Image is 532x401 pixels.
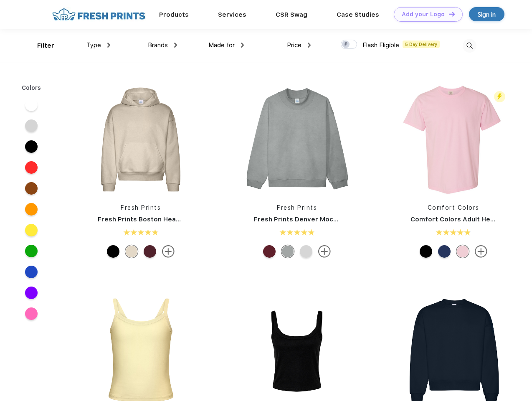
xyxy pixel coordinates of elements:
[478,10,496,19] div: Sign in
[241,84,352,195] img: func=resize&h=266
[318,245,331,258] img: more.svg
[148,41,168,49] span: Brands
[403,41,440,48] span: 5 Day Delivery
[107,245,119,258] div: Black
[263,245,276,258] div: Crimson Red
[287,41,301,49] span: Price
[86,41,101,49] span: Type
[254,216,435,223] a: Fresh Prints Denver Mock Neck Heavyweight Sweatshirt
[241,43,244,48] img: dropdown.png
[308,43,311,48] img: dropdown.png
[15,84,48,92] div: Colors
[174,43,177,48] img: dropdown.png
[402,11,445,18] div: Add your Logo
[208,41,235,49] span: Made for
[300,245,312,258] div: Ash Grey
[121,204,161,211] a: Fresh Prints
[438,245,451,258] div: China Blue
[37,41,54,51] div: Filter
[420,245,432,258] div: Black
[277,204,317,211] a: Fresh Prints
[125,245,138,258] div: Sand
[494,91,505,102] img: flash_active_toggle.svg
[98,216,230,223] a: Fresh Prints Boston Heavyweight Hoodie
[456,245,469,258] div: Blossom
[281,245,294,258] div: Heathered Grey
[50,7,148,22] img: fo%20logo%202.webp
[107,43,110,48] img: dropdown.png
[398,84,509,195] img: func=resize&h=266
[362,41,399,49] span: Flash Eligible
[475,245,487,258] img: more.svg
[428,204,479,211] a: Comfort Colors
[449,12,455,16] img: DT
[463,39,476,53] img: desktop_search.svg
[162,245,175,258] img: more.svg
[144,245,156,258] div: Burgundy
[85,84,196,195] img: func=resize&h=266
[159,11,189,18] a: Products
[469,7,504,21] a: Sign in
